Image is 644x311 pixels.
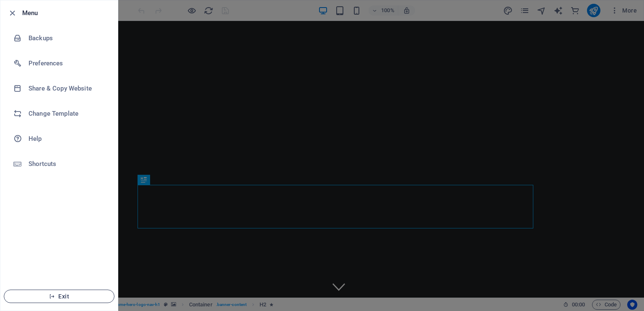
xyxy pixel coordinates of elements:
button: Exit [4,290,114,303]
h6: Help [29,134,106,144]
h6: Change Template [29,109,106,119]
span: Exit [11,293,107,300]
h6: Backups [29,33,106,43]
h6: Menu [22,8,111,18]
a: Help [0,126,118,151]
h6: Share & Copy Website [29,83,106,93]
h6: Shortcuts [29,159,106,169]
h6: Preferences [29,58,106,68]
